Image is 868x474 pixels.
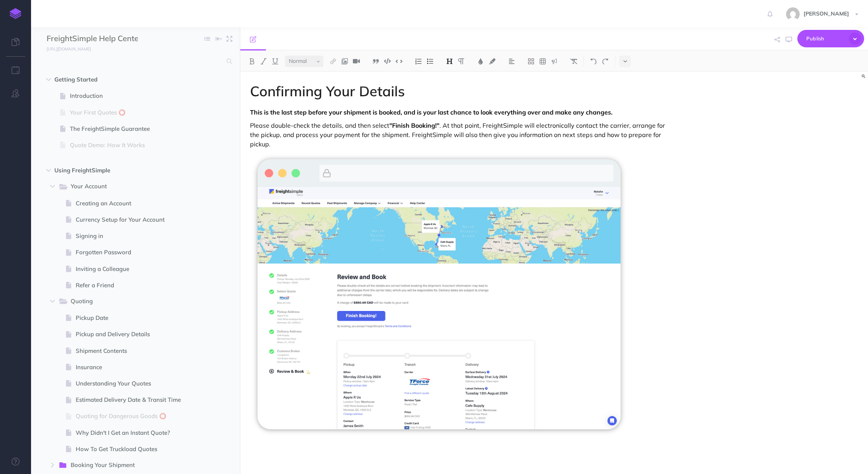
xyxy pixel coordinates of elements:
span: Introduction [70,91,193,101]
img: Add image button [341,58,348,64]
img: 86YU14UdYP1doRosBDtZ.png [250,149,628,439]
span: Insurance [76,363,193,372]
img: Redo [602,58,609,64]
p: Please double-check the details, and then select . At that point, FreightSimple will electronical... [250,121,670,439]
img: Headings dropdown button [446,58,453,64]
span: Your Account [71,182,182,192]
span: Shipment Contents [76,346,193,356]
span: Quoting [71,297,182,307]
input: Documentation Name [47,33,138,45]
img: Text color button [477,58,484,64]
span: Getting Started [54,75,184,84]
span: Using FreightSimple [54,166,184,175]
span: How To Get Truckload Quotes [76,444,193,454]
img: Link button [330,58,337,64]
span: [PERSON_NAME] [800,10,853,17]
img: Ordered list button [415,58,422,64]
span: Creating an Account [76,199,193,208]
img: Callout dropdown menu button [551,58,558,64]
input: Search [47,54,222,68]
span: Estimated Delivery Date & Transit Time [76,395,193,405]
img: Inline code button [396,58,403,64]
span: Signing in [76,231,193,241]
span: Publish [806,33,845,45]
span: Currency Setup for Your Account [76,215,193,224]
span: Pickup and Delivery Details [76,330,193,339]
img: Underline button [272,58,279,64]
span: Forgotten Password [76,248,193,257]
img: Alignment dropdown menu button [508,58,515,64]
small: [URL][DOMAIN_NAME] [47,46,91,52]
img: Add video button [353,58,360,64]
img: Clear styles button [570,58,577,64]
span: Quote Demo: How It Works [70,141,193,150]
img: Undo [590,58,597,64]
img: Italic button [260,58,267,64]
span: Refer a Friend [76,281,193,290]
h1: Confirming Your Details [250,83,670,99]
img: Create table button [539,58,546,64]
span: Understanding Your Quotes [76,379,193,388]
span: Quoting for Dangerous Goods ⭕️ [76,411,193,421]
span: The FreightSimple Guarantee [70,124,193,134]
img: Unordered list button [427,58,434,64]
button: Publish [797,30,864,47]
span: Pickup Date [76,313,193,323]
strong: This is the last step before your shipment is booked, and is your last chance to look everything ... [250,108,613,116]
span: Why Didn't I Get an Instant Quote? [76,428,193,438]
img: Text background color button [489,58,496,64]
img: logo-mark.svg [10,8,21,19]
span: Booking Your Shipment [71,460,182,471]
a: [URL][DOMAIN_NAME] [31,45,99,52]
img: Blockquote button [372,58,379,64]
strong: "Finish Booking!" [389,122,439,129]
img: Code block button [384,58,391,64]
span: Your First Quotes ⭕️ [70,108,193,117]
img: Paragraph button [458,58,465,64]
img: Bold button [248,58,255,64]
img: 7106403bb01b02558253fc9389303d55.jpg [786,7,800,21]
span: Inviting a Colleague [76,264,193,274]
